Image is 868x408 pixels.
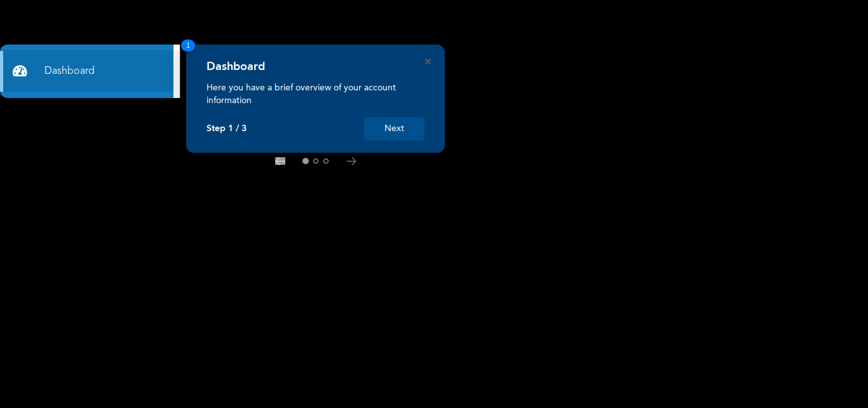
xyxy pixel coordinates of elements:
p: Here you have a brief overview of your account information [207,81,424,107]
h4: Dashboard [207,60,265,74]
button: Close [425,59,431,64]
button: Next [364,117,424,141]
span: 1 [181,39,195,52]
p: Step 1 / 3 [207,123,247,134]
